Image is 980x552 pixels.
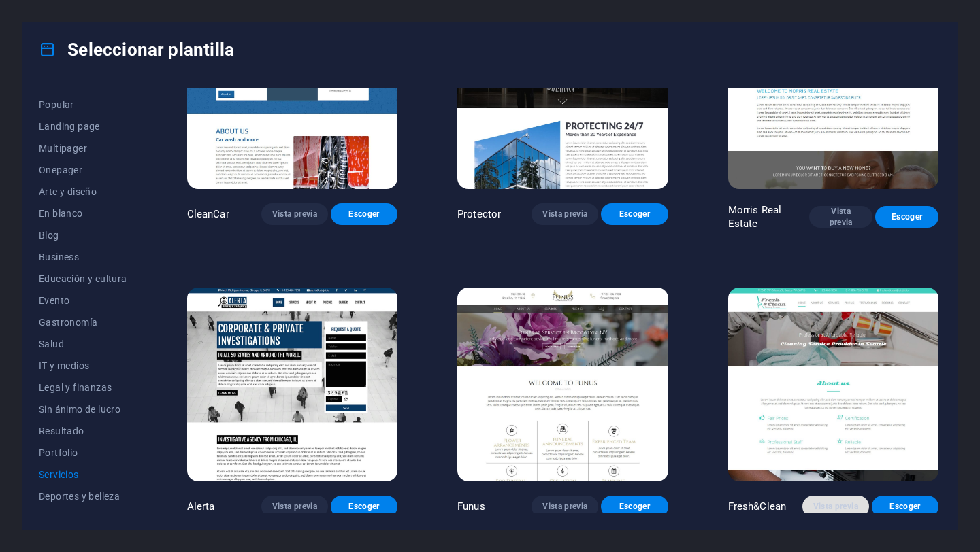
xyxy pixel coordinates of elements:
button: Educación y cultura [39,268,127,290]
button: Vista previa [802,496,869,517]
button: Multipager [39,137,127,159]
p: CleanCar [187,207,229,221]
button: Sin ánimo de lucro [39,398,127,420]
button: Portfolio [39,442,127,464]
span: Business [39,252,127,262]
img: Funus [457,288,668,481]
button: Escoger [331,496,397,517]
h4: Seleccionar plantilla [39,39,234,61]
button: Gastronomía [39,311,127,333]
p: Alerta [187,500,215,513]
span: Evento [39,295,127,306]
span: Vista previa [272,209,317,220]
span: Popular [39,99,127,110]
button: En blanco [39,203,127,224]
span: Arte y diseño [39,186,127,197]
span: Legal y finanzas [39,382,127,393]
p: Funus [457,500,485,513]
button: IT y medios [39,355,127,377]
span: Escoger [612,501,657,512]
button: Vista previa [532,203,598,225]
span: Resultado [39,426,127,436]
button: Escoger [601,203,668,225]
img: Fresh&Clean [728,288,938,481]
span: Salud [39,339,127,349]
button: Blog [39,224,127,246]
span: Portfolio [39,447,127,458]
button: Arte y diseño [39,181,127,203]
span: En blanco [39,208,127,219]
span: Comercios [39,513,127,523]
button: Servicios [39,464,127,485]
button: Escoger [601,496,668,517]
span: Gastronomía [39,317,127,328]
button: Escoger [331,203,397,225]
button: Vista previa [261,496,328,517]
span: Vista previa [272,501,317,512]
button: Landing page [39,116,127,137]
button: Onepager [39,159,127,181]
p: Morris Real Estate [728,203,810,230]
span: Escoger [612,209,657,220]
button: Business [39,246,127,268]
button: Vista previa [809,206,872,228]
button: Comercios [39,507,127,529]
span: Escoger [342,209,387,220]
span: Vista previa [820,206,862,228]
span: Deportes y belleza [39,491,127,502]
span: Blog [39,230,127,241]
span: Vista previa [813,501,858,512]
span: Servicios [39,469,127,480]
img: Alerta [187,288,397,481]
span: Escoger [883,501,928,512]
button: Escoger [875,206,938,228]
button: Salud [39,333,127,355]
button: Resultado [39,420,127,442]
span: IT y medios [39,360,127,371]
span: Vista previa [542,501,587,512]
span: Vista previa [542,209,587,220]
span: Escoger [342,501,387,512]
button: Legal y finanzas [39,377,127,398]
button: Deportes y belleza [39,485,127,507]
span: Sin ánimo de lucro [39,404,127,415]
span: Multipager [39,143,127,154]
p: Fresh&Clean [728,500,787,513]
span: Landing page [39,121,127,132]
button: Evento [39,290,127,311]
button: Escoger [872,496,938,517]
button: Vista previa [261,203,328,225]
p: Protector [457,207,501,221]
span: Educación y cultura [39,273,127,284]
button: Popular [39,94,127,116]
span: Onepager [39,165,127,175]
button: Vista previa [532,496,598,517]
span: Escoger [886,211,928,222]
